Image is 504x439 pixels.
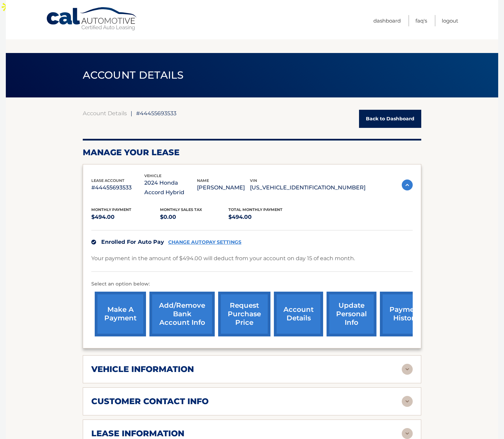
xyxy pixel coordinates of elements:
[228,207,282,212] span: Total Monthly Payment
[250,183,366,192] p: [US_VEHICLE_IDENTIFICATION_NUMBER]
[168,239,241,245] a: CHANGE AUTOPAY SETTINGS
[91,207,131,212] span: Monthly Payment
[131,110,132,117] span: |
[83,110,127,117] a: Account Details
[359,110,421,128] a: Back to Dashboard
[91,254,355,263] p: Your payment in the amount of $494.00 will deduct from your account on day 15 of each month.
[197,183,250,192] p: [PERSON_NAME]
[160,207,202,212] span: Monthly sales Tax
[402,428,413,439] img: accordion-rest.svg
[218,292,270,336] a: request purchase price
[402,396,413,407] img: accordion-rest.svg
[91,280,413,288] p: Select an option below:
[91,183,144,192] p: #44455693533
[402,179,413,190] img: accordion-active.svg
[83,69,184,81] span: ACCOUNT DETAILS
[136,110,176,117] span: #44455693533
[197,178,209,183] span: name
[402,364,413,375] img: accordion-rest.svg
[144,173,161,178] span: vehicle
[46,7,138,31] a: Cal Automotive
[327,292,376,336] a: update personal info
[274,292,323,336] a: account details
[160,212,229,222] p: $0.00
[380,292,431,336] a: payment history
[83,147,421,158] h2: Manage Your Lease
[91,178,124,183] span: lease account
[101,239,164,245] span: Enrolled For Auto Pay
[144,178,197,197] p: 2024 Honda Accord Hybrid
[91,212,160,222] p: $494.00
[91,364,194,374] h2: vehicle information
[91,240,96,244] img: check.svg
[95,292,146,336] a: make a payment
[250,178,257,183] span: vin
[91,428,184,439] h2: lease information
[373,15,401,26] a: Dashboard
[91,396,209,407] h2: customer contact info
[415,15,427,26] a: FAQ's
[149,292,215,336] a: Add/Remove bank account info
[228,212,297,222] p: $494.00
[442,15,458,26] a: Logout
